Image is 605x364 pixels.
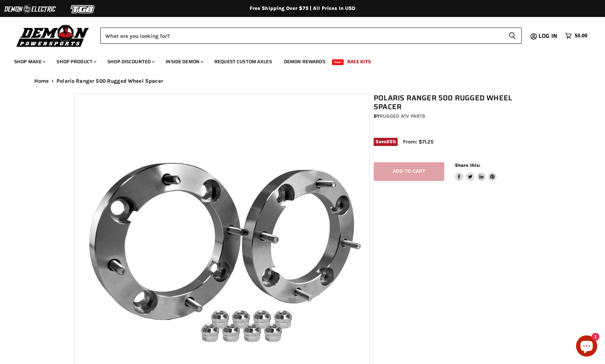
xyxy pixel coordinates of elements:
span: Save % [374,138,398,146]
aside: Share this: [455,162,497,181]
a: Demon Rewards [279,54,331,69]
span: Log in [539,31,557,40]
a: Shop Product [51,54,101,69]
a: Rugged ATV Parts [380,113,425,119]
span: Share this: [455,163,480,168]
a: Inside Demon [160,54,208,69]
img: TGB Logo 2 [57,2,109,16]
ul: Main menu [9,52,586,69]
a: Shop Make [9,54,50,69]
input: Search [100,28,503,44]
nav: Breadcrumbs [20,78,585,84]
a: Request Custom Axles [209,54,277,69]
form: Product [100,28,522,44]
a: Log in [535,33,562,39]
h1: Polaris Ranger 500 Rugged Wheel Spacer [374,94,535,111]
span: $0.00 [575,33,587,39]
a: $0.00 [562,31,591,41]
div: by [374,112,535,120]
span: New! [332,59,344,65]
img: Demon Powersports [14,23,91,48]
span: 25 [386,139,392,144]
div: Free Shipping Over $75 | All Prices In USD [20,5,585,12]
img: Demon Electric Logo 2 [4,2,57,16]
button: Search [503,28,522,44]
a: Race Kits [342,54,376,69]
a: Shop Discounted [102,54,159,69]
inbox-online-store-chat: Shopify online store chat [574,335,599,358]
span: From: $71.25 [403,139,434,145]
a: Home [34,78,49,84]
span: Polaris Ranger 500 Rugged Wheel Spacer [57,78,163,84]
